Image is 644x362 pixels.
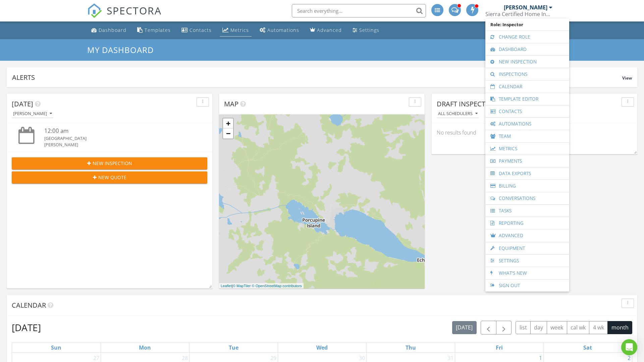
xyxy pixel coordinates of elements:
div: Advanced [317,27,342,33]
a: Advanced [489,229,566,242]
span: Draft Inspections [437,99,501,108]
div: Open Intercom Messenger [621,339,637,355]
div: [PERSON_NAME] [44,142,191,148]
div: Settings [359,27,379,33]
a: © MapTiler [233,284,251,288]
img: The Best Home Inspection Software - Spectora [87,3,102,18]
a: Tuesday [227,343,240,352]
button: New Inspection [12,157,207,169]
button: list [516,321,531,334]
a: Sunday [50,343,63,352]
a: Monday [138,343,152,352]
a: New Inspection [489,56,566,68]
h2: [DATE] [12,321,41,334]
div: Dashboard [99,27,126,33]
a: Dashboard [89,24,129,37]
a: Automations [489,118,566,130]
a: Change Role [489,31,566,43]
div: [GEOGRAPHIC_DATA] [44,135,191,142]
div: | [219,283,304,289]
div: All schedulers [438,111,478,116]
a: Inspections [489,68,566,80]
a: Advanced [307,24,344,37]
a: Zoom out [223,128,233,139]
a: Calendar [489,81,566,93]
div: Metrics [230,27,249,33]
a: © OpenStreetMap contributors [252,284,302,288]
a: Billing [489,180,566,192]
a: My Dashboard [87,44,159,55]
input: Search everything... [292,4,426,17]
a: Reporting [489,217,566,229]
div: No results found [432,123,637,142]
button: Previous month [481,321,496,334]
a: Thursday [404,343,417,352]
a: Metrics [220,24,252,37]
a: Data Exports [489,167,566,179]
a: Friday [494,343,504,352]
a: Template Editor [489,93,566,105]
span: Role: Inspector [489,18,566,31]
button: month [607,321,632,334]
span: SPECTORA [107,3,162,17]
a: Zoom in [223,118,233,128]
a: SPECTORA [87,9,162,23]
div: Alerts [12,73,622,82]
a: Leaflet [221,284,232,288]
div: Contacts [190,27,212,33]
span: New Inspection [93,160,132,167]
a: What's New [489,267,566,279]
span: Map [224,99,238,108]
span: [DATE] [12,99,33,108]
a: Contacts [179,24,214,37]
a: Dashboard [489,43,566,55]
div: Automations [267,27,299,33]
a: Automations (Advanced) [257,24,302,37]
button: 4 wk [589,321,608,334]
button: cal wk [567,321,590,334]
a: Saturday [582,343,593,352]
a: Conversations [489,192,566,204]
a: Wednesday [315,343,329,352]
button: week [547,321,567,334]
a: Settings [350,24,382,37]
div: [PERSON_NAME] [504,4,547,11]
a: Contacts [489,105,566,117]
button: [DATE] [452,321,477,334]
button: day [530,321,547,334]
button: All schedulers [437,109,479,118]
button: Next month [496,321,512,334]
a: Sign Out [489,279,566,292]
span: New Quote [98,174,126,181]
button: [PERSON_NAME] [12,109,53,118]
a: Templates [135,24,173,37]
div: Templates [145,27,171,33]
span: View [622,75,632,81]
div: 12:00 am [44,127,191,135]
a: Settings [489,255,566,267]
a: Metrics [489,143,566,155]
a: Team [489,130,566,142]
button: New Quote [12,171,207,184]
div: Sierra Certified Home Inspections [485,11,552,17]
a: Tasks [489,205,566,217]
a: Equipment [489,242,566,254]
a: Payments [489,155,566,167]
div: [PERSON_NAME] [13,111,52,116]
span: Calendar [12,301,46,310]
